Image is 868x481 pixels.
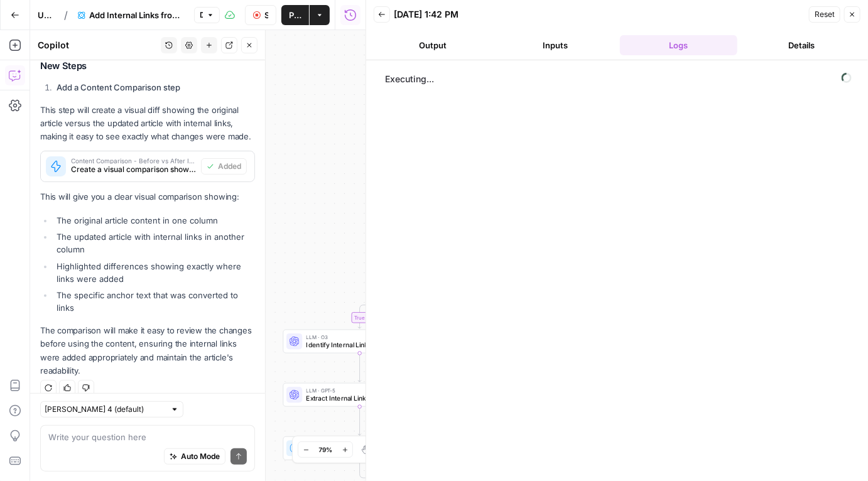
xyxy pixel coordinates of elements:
li: The original article content in one column [53,214,255,227]
span: Identify Internal Links [307,340,410,350]
span: Executing... [381,69,855,89]
button: Inputs [497,35,615,55]
div: LLM · GPT-5Extract Internal Linking [283,383,437,407]
span: LLM · GPT-5 [307,386,410,394]
span: Content Comparison - Before vs After Internal Links [71,158,196,164]
button: Output [374,35,492,55]
span: Extract Internal Linking [307,393,410,403]
button: Details [742,35,860,55]
span: / [64,8,68,23]
button: Untitled [30,5,62,25]
button: Logs [620,35,738,55]
span: Untitled [38,9,54,21]
p: This will give you a clear visual comparison showing: [40,190,255,203]
span: Auto Mode [181,450,220,462]
g: Edge from step_3 to step_5 [358,353,361,382]
span: 79% [318,445,332,455]
li: The specific anchor text that was converted to links [53,289,255,314]
button: Added [201,158,247,175]
button: Add Internal Links from Knowledge Base - Fork (1) [70,5,192,25]
span: Added [218,161,241,172]
span: Publish [289,9,301,21]
li: The updated article with internal links in another column [53,230,255,256]
button: Reset [809,6,840,23]
span: Draft [200,9,203,21]
span: Create a visual comparison showing the original article versus the updated article with internal ... [71,164,196,175]
p: The comparison will make it easy to review the changes before using the content, ensuring the int... [40,324,255,377]
button: Stop Run [245,5,276,25]
li: Highlighted differences showing exactly where links were added [53,260,255,285]
h3: New Steps [40,58,255,74]
button: Draft [194,7,220,23]
span: Add Internal Links from Knowledge Base - Fork (1) [89,9,184,21]
p: This step will create a visual diff showing the original article versus the updated article with ... [40,104,255,143]
span: Stop Run [264,9,268,21]
div: Run Code · JavaScriptReplace internal links [283,436,437,460]
strong: Add a Content Comparison step [57,82,180,92]
input: Claude Sonnet 4 (default) [45,403,165,415]
div: Copilot [38,39,157,51]
div: LLM · O3Identify Internal Links [283,330,437,354]
g: Edge from step_46 to step_3 [358,298,446,328]
button: Publish [281,5,309,25]
g: Edge from step_5 to step_4 [358,406,361,435]
span: Reset [815,9,835,20]
span: LLM · O3 [307,333,410,341]
button: Auto Mode [164,448,225,464]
